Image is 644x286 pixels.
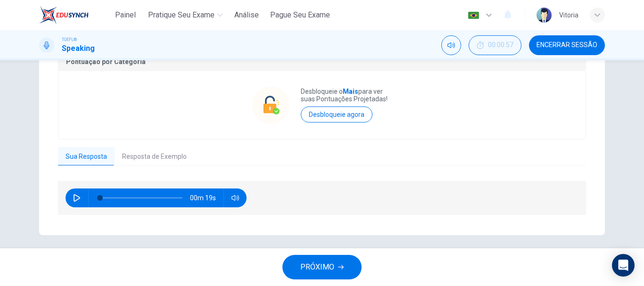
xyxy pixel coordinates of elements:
button: Encerrar Sessão [529,35,605,55]
button: Análise [231,7,263,24]
strong: Mais [343,88,358,95]
button: 00:00:57 [469,35,521,55]
img: pt [468,12,479,19]
span: 00:00:57 [488,41,513,49]
p: Pontuação por Categoria [66,58,578,65]
button: Pague Seu Exame [266,7,334,24]
img: EduSynch logo [39,6,89,25]
button: PRÓXIMO [282,255,362,279]
span: TOEFL® [62,36,77,43]
button: Desbloqueie agora [301,106,372,123]
button: Sua Resposta [58,147,115,167]
div: Open Intercom Messenger [612,254,635,277]
span: Encerrar Sessão [537,41,597,49]
span: Painel [115,9,136,21]
span: Pratique seu exame [148,9,215,21]
div: Vitoria [559,9,578,21]
div: Silenciar [441,35,461,55]
a: EduSynch logo [39,6,110,25]
div: basic tabs example [58,147,586,167]
span: Análise [234,9,259,21]
span: PRÓXIMO [300,261,334,274]
button: Painel [110,7,140,24]
button: Pratique seu exame [144,7,227,24]
span: 00m 19s [190,188,223,207]
h1: Speaking [62,43,95,54]
img: Profile picture [537,8,552,23]
div: Esconder [469,35,521,55]
button: Resposta de Exemplo [115,147,194,167]
span: Pague Seu Exame [270,9,330,21]
p: Desbloqueie o para ver suas Pontuações Projetadas! [301,88,392,103]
